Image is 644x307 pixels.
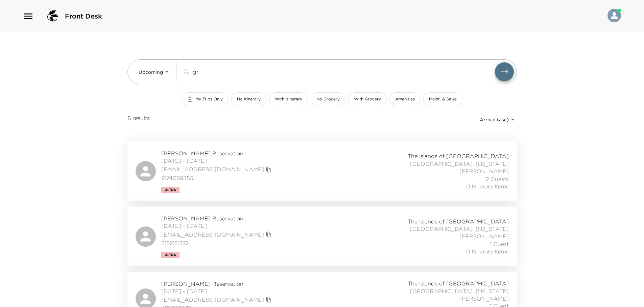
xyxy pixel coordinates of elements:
span: No Grocery [316,96,340,102]
button: No Grocery [311,92,345,106]
span: With Itinerary [275,96,302,102]
span: [PERSON_NAME] Reservation [161,280,273,287]
span: [PERSON_NAME] [459,167,509,175]
a: [PERSON_NAME] Reservation[DATE] - [DATE][EMAIL_ADDRESS][DOMAIN_NAME]copy primary member email3162... [127,207,517,266]
button: With Grocery [348,92,387,106]
span: [DATE] - [DATE] [161,157,273,164]
span: [DATE] - [DATE] [161,222,273,229]
a: [EMAIL_ADDRESS][DOMAIN_NAME] [161,231,264,238]
button: With Itinerary [269,92,308,106]
span: 3162151772 [161,239,273,247]
button: My Trips Only [182,92,229,106]
span: [PERSON_NAME] [459,233,509,240]
span: 0 Itinerary Items [466,183,509,190]
span: The Islands of [GEOGRAPHIC_DATA] [408,280,509,287]
button: Amenities [389,92,421,106]
span: The Islands of [GEOGRAPHIC_DATA] [408,218,509,225]
button: No Itinerary [231,92,266,106]
button: copy primary member email [264,165,273,174]
button: copy primary member email [264,230,273,239]
span: My Trips Only [195,96,223,102]
span: [PERSON_NAME] [459,295,509,302]
span: Front Desk [65,11,102,21]
span: [GEOGRAPHIC_DATA], [US_STATE] [410,160,509,167]
span: [GEOGRAPHIC_DATA], [US_STATE] [410,225,509,233]
span: [DATE] - [DATE] [161,287,273,295]
span: 0 Itinerary Items [466,248,509,255]
a: [PERSON_NAME] Reservation[DATE] - [DATE][EMAIL_ADDRESS][DOMAIN_NAME]copy primary member email9174... [127,142,517,201]
span: [PERSON_NAME] Reservation [161,150,273,157]
img: logo [45,8,61,24]
span: Ultra [165,253,176,257]
img: User [607,9,621,22]
span: [PERSON_NAME] Reservation [161,215,273,222]
span: Amenities [395,96,415,102]
span: With Grocery [354,96,381,102]
span: 2 Guests [486,175,509,183]
span: 9174069355 [161,174,273,182]
span: 6 results [127,114,150,125]
input: Search by traveler, residence, or concierge [193,68,495,75]
span: [GEOGRAPHIC_DATA], [US_STATE] [410,287,509,295]
a: [EMAIL_ADDRESS][DOMAIN_NAME] [161,165,264,173]
span: Arrival (asc) [480,117,509,123]
span: No Itinerary [237,96,261,102]
span: 1 Guest [490,240,509,248]
span: Upcoming [139,69,163,75]
span: The Islands of [GEOGRAPHIC_DATA] [408,152,509,160]
span: Maint. & Sales [429,96,457,102]
a: [EMAIL_ADDRESS][DOMAIN_NAME] [161,296,264,303]
span: Ultra [165,188,176,192]
button: Maint. & Sales [423,92,462,106]
button: copy primary member email [264,295,273,304]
